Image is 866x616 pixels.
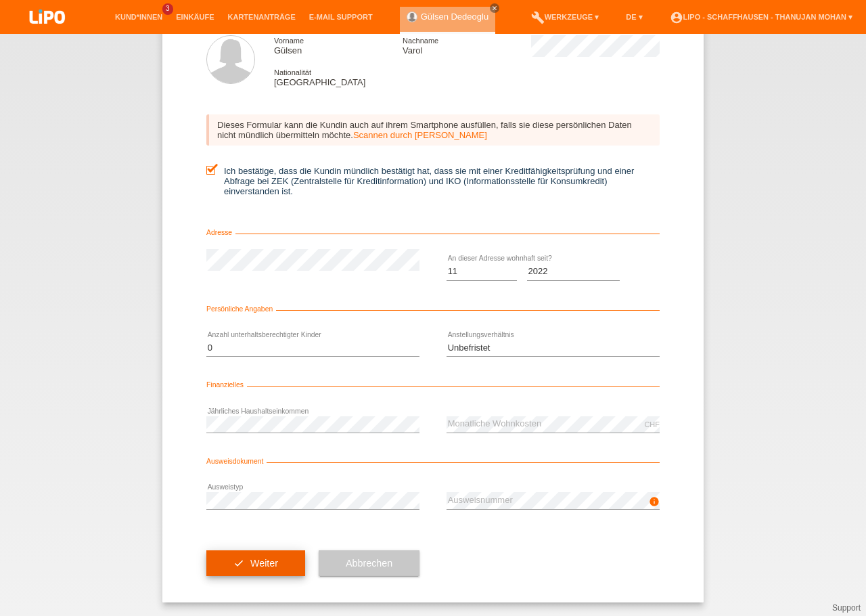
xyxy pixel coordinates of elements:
[490,3,499,13] a: close
[108,13,169,21] a: Kund*innen
[169,13,221,21] a: Einkäufe
[353,130,487,140] a: Scannen durch [PERSON_NAME]
[403,35,531,56] div: Varol
[162,3,173,15] span: 3
[663,13,859,21] a: account_circleLIPO - Schaffhausen - Thanujan Mohan ▾
[670,11,683,24] i: account_circle
[491,5,498,12] i: close
[274,37,304,45] span: Vorname
[403,37,438,45] span: Nachname
[421,12,488,22] a: Gülsen Dedeoglu
[346,558,392,569] span: Abbrechen
[274,68,311,76] span: Nationalität
[274,67,403,87] div: [GEOGRAPHIC_DATA]
[206,229,235,236] span: Adresse
[250,558,278,569] span: Weiter
[206,166,660,196] label: Ich bestätige, dass die Kundin mündlich bestätigt hat, dass sie mit einer Kreditfähigkeitsprüfung...
[14,28,81,38] a: LIPO pay
[644,420,660,428] div: CHF
[206,550,305,576] button: check Weiter
[206,114,660,146] div: Dieses Formular kann die Kundin auch auf ihrem Smartphone ausfüllen, falls sie diese persönlichen...
[233,558,244,569] i: check
[832,603,861,613] a: Support
[206,458,267,465] span: Ausweisdokument
[649,500,660,508] a: info
[206,381,247,389] span: Finanzielles
[319,550,419,576] button: Abbrechen
[619,13,649,21] a: DE ▾
[206,305,276,313] span: Persönliche Angaben
[302,13,380,21] a: E-Mail Support
[649,496,660,507] i: info
[221,13,302,21] a: Kartenanträge
[274,35,403,56] div: Gülsen
[531,11,545,24] i: build
[524,13,606,21] a: buildWerkzeuge ▾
